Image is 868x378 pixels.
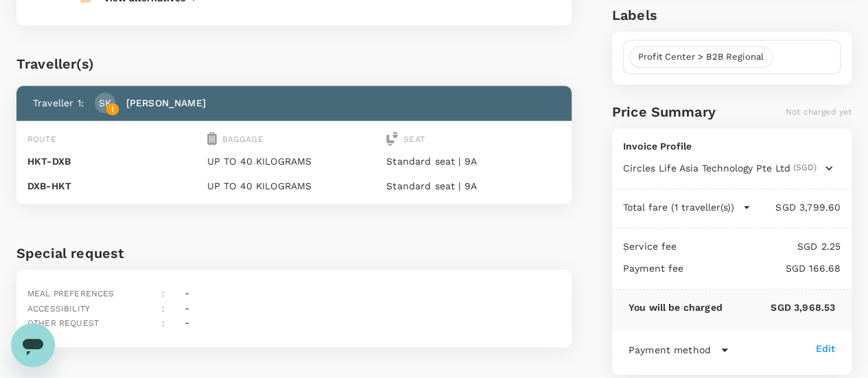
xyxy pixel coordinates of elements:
p: SK [99,96,111,110]
p: SGD 3,968.53 [723,300,835,314]
img: baggage-icon [207,132,217,145]
p: DXB - HKT [27,179,202,193]
p: Service fee [623,239,677,253]
p: Invoice Profile [623,139,841,153]
span: : [162,289,165,298]
button: Circles Life Asia Technology Pte Ltd(SGD) [623,161,833,175]
p: UP TO 40 KILOGRAMS [207,154,382,168]
div: Edit [815,342,835,355]
span: Profit Center > B2B Regional [630,51,772,64]
span: : [162,318,165,328]
iframe: Button to launch messaging window [11,323,55,367]
h6: Special request [16,242,572,264]
p: UP TO 40 KILOGRAMS [207,179,382,193]
button: Total fare (1 traveller(s)) [623,200,751,214]
span: Seat [403,134,425,144]
p: Payment method [629,343,711,357]
div: - [179,296,189,316]
p: Traveller 1 : [33,96,84,110]
span: Baggage [222,134,263,144]
div: - [179,281,189,301]
p: You will be charged [629,300,723,314]
p: [PERSON_NAME] [126,96,206,110]
p: SGD 3,799.60 [751,200,841,214]
div: - [179,310,189,331]
p: SGD 166.68 [683,261,841,275]
span: Circles Life Asia Technology Pte Ltd [623,161,790,175]
p: Payment fee [623,261,684,275]
span: Not charged yet [786,107,852,117]
span: Accessibility [27,304,90,314]
p: Standard seat | 9A [386,179,561,193]
span: : [162,304,165,314]
p: HKT - DXB [27,154,202,168]
p: Total fare (1 traveller(s)) [623,200,734,214]
span: Other request [27,318,99,328]
span: Route [27,134,56,144]
h6: Price Summary [612,101,716,123]
div: Traveller(s) [16,53,572,75]
p: Standard seat | 9A [386,154,561,168]
h6: Labels [612,4,852,26]
img: seat-icon [386,132,398,145]
p: SGD 2.25 [677,239,841,253]
span: Meal preferences [27,289,114,298]
span: (SGD) [793,161,817,175]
